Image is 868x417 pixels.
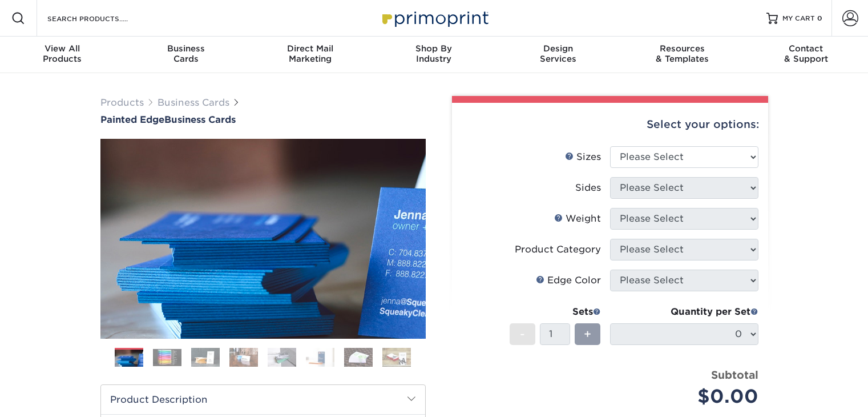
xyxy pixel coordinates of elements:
a: Products [100,97,144,108]
span: + [584,326,591,343]
img: Business Cards 02 [153,349,181,366]
a: Shop ByIndustry [372,37,496,73]
span: 0 [817,14,822,22]
div: $0.00 [619,383,758,410]
div: & Support [744,43,868,64]
input: SEARCH PRODUCTS..... [46,11,158,25]
h1: Business Cards [100,114,426,125]
span: Contact [744,43,868,54]
a: Direct MailMarketing [248,37,372,73]
a: Contact& Support [744,37,868,73]
img: Business Cards 01 [115,344,143,372]
img: Painted Edge 01 [100,76,426,402]
span: Painted Edge [100,114,164,125]
a: Resources& Templates [620,37,744,73]
img: Business Cards 05 [268,348,296,367]
strong: Subtotal [711,368,758,381]
img: Business Cards 08 [382,348,411,367]
div: Select your options: [461,103,759,146]
div: Services [496,43,620,64]
img: Business Cards 06 [306,348,334,367]
span: - [520,326,525,343]
a: DesignServices [496,37,620,73]
div: Sizes [565,150,601,164]
span: Direct Mail [248,43,372,54]
img: Business Cards 04 [229,348,258,367]
div: & Templates [620,43,744,64]
img: Business Cards 03 [191,348,220,367]
span: Design [496,43,620,54]
iframe: Google Customer Reviews [3,382,97,413]
div: Product Category [515,243,601,256]
span: Shop By [372,43,496,54]
div: Edge Color [536,274,601,287]
img: Business Cards 07 [344,348,373,367]
a: BusinessCards [124,37,248,73]
div: Marketing [248,43,372,64]
span: Resources [620,43,744,54]
h2: Product Description [101,385,425,414]
div: Quantity per Set [610,305,758,319]
a: Painted EdgeBusiness Cards [100,114,426,125]
div: Sets [510,305,601,319]
div: Weight [554,212,601,226]
div: Industry [372,43,496,64]
span: MY CART [782,14,815,23]
div: Sides [575,181,601,195]
img: Primoprint [377,6,491,30]
a: Business Cards [158,97,229,108]
span: Business [124,43,248,54]
div: Cards [124,43,248,64]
